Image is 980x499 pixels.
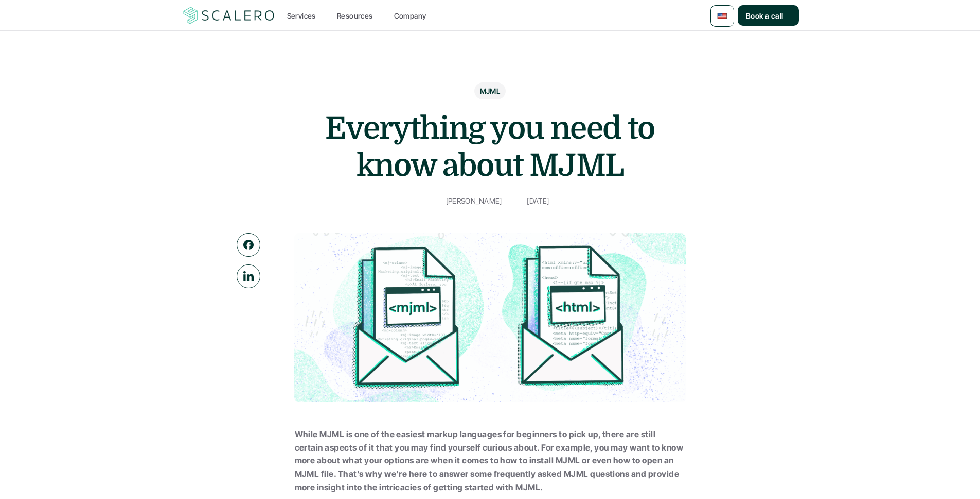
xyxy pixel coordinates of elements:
[480,86,501,96] p: MJML
[746,10,783,21] p: Book a call
[284,110,696,184] h1: Everything you need to know about MJML
[446,194,502,207] p: [PERSON_NAME]
[295,429,685,492] strong: While MJML is one of the easiest markup languages for beginners to pick up, there are still certa...
[394,10,426,21] p: Company
[527,194,549,207] p: [DATE]
[717,11,727,21] img: 🇺🇸
[182,6,276,25] img: Scalero company logotype
[337,10,373,21] p: Resources
[287,10,316,21] p: Services
[182,6,276,25] a: Scalero company logotype
[738,5,799,26] a: Book a call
